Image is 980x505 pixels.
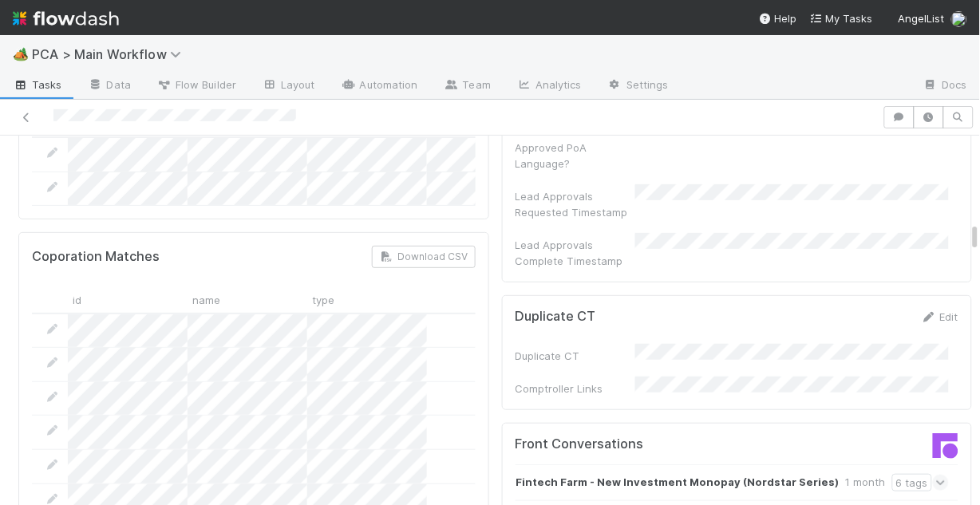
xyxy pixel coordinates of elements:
a: Analytics [504,73,595,99]
div: Help [759,10,797,26]
div: Lead Approvals Complete Timestamp [516,237,635,269]
a: Layout [249,73,328,99]
span: 🏕️ [13,47,29,61]
div: Duplicate CT [516,348,635,364]
div: Lead Approvals Requested Timestamp [516,188,635,220]
span: My Tasks [810,12,873,25]
div: 1 month [846,474,886,491]
div: Global Portfolio Approved PoA Language? [516,124,635,172]
img: avatar_1c530150-f9f0-4fb8-9f5d-006d570d4582.png [951,11,967,27]
div: Comptroller Links [516,381,635,397]
span: Tasks [13,77,62,93]
a: Docs [911,73,980,99]
a: Settings [595,73,682,99]
strong: Fintech Farm - New Investment Monopay (Nordstar Series) [516,474,840,491]
span: PCA > Main Workflow [32,46,189,62]
div: id [68,287,188,312]
span: Flow Builder [156,77,236,93]
button: Download CSV [372,246,476,268]
a: Edit [921,310,958,323]
a: Flow Builder [144,73,249,99]
a: Data [75,73,144,99]
div: type [307,287,427,312]
img: front-logo-b4b721b83371efbadf0a.svg [933,433,958,459]
div: 6 tags [892,474,932,491]
span: AngelList [899,12,945,25]
h5: Duplicate CT [516,309,596,325]
div: name [188,287,307,312]
a: Automation [328,73,431,99]
a: My Tasks [810,10,873,26]
a: Team [431,73,504,99]
h5: Front Conversations [516,436,725,452]
img: logo-inverted-e16ddd16eac7371096b0.svg [13,5,119,32]
h5: Coporation Matches [32,249,160,265]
